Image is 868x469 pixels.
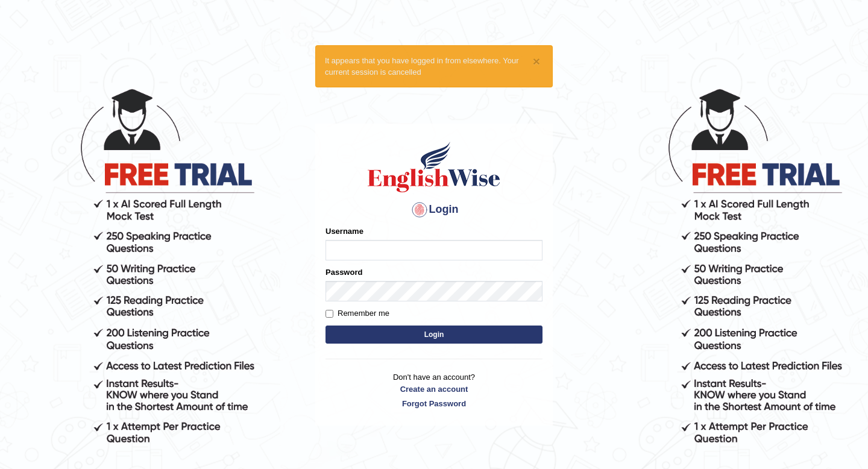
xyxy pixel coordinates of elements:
input: Remember me [325,310,333,318]
button: Login [325,326,542,344]
div: It appears that you have logged in from elsewhere. Your current session is cancelled [315,45,553,87]
label: Remember me [325,307,389,319]
img: Logo of English Wise sign in for intelligent practice with AI [365,140,503,194]
a: Create an account [325,383,542,395]
label: Username [325,225,363,237]
a: Forgot Password [325,398,542,409]
button: × [533,55,540,68]
label: Password [325,266,362,278]
p: Don't have an account? [325,371,542,409]
h4: Login [325,200,542,219]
